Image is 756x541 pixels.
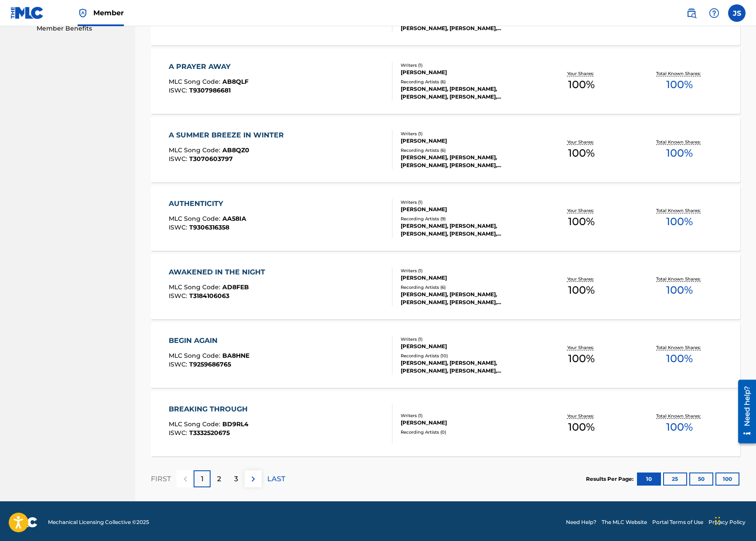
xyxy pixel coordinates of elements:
div: Drag [715,508,720,534]
a: BREAKING THROUGHMLC Song Code:BD9RL4ISWC:T3332520675Writers (1)[PERSON_NAME]Recording Artists (0)... [151,391,740,456]
span: T9306316358 [189,223,229,231]
p: Total Known Shares: [656,139,703,145]
span: AA58IA [222,215,246,223]
div: Recording Artists ( 6 ) [401,147,532,154]
img: search [686,8,697,18]
span: T3070603797 [189,155,233,163]
span: 100 % [568,351,595,366]
span: AB8QLF [222,78,249,86]
div: Help [705,4,723,22]
div: A PRAYER AWAY [169,62,249,72]
span: MLC Song Code : [169,352,222,360]
div: [PERSON_NAME], [PERSON_NAME], [PERSON_NAME], [PERSON_NAME], [PERSON_NAME] [401,359,532,375]
span: 100 % [568,282,595,298]
div: AWAKENED IN THE NIGHT [169,267,269,277]
span: ISWC : [169,155,189,163]
div: [PERSON_NAME] [401,205,532,213]
div: [PERSON_NAME] [401,342,532,350]
span: AB8QZ0 [222,146,249,154]
span: 100 % [568,145,595,161]
p: Total Known Shares: [656,70,703,77]
div: A SUMMER BREEZE IN WINTER [169,130,288,140]
div: [PERSON_NAME] [401,137,532,145]
a: Privacy Policy [708,518,746,526]
p: 1 [201,474,204,484]
div: BREAKING THROUGH [169,404,252,414]
p: 2 [217,474,221,484]
div: Recording Artists ( 9 ) [401,216,532,222]
a: Member Benefits [37,24,125,33]
p: LAST [267,474,285,484]
p: FIRST [151,474,171,484]
div: Recording Artists ( 10 ) [401,353,532,359]
iframe: Resource Center [732,377,756,447]
p: Your Shares: [567,344,596,351]
p: Your Shares: [567,139,596,145]
img: help [709,8,719,18]
span: MLC Song Code : [169,146,222,154]
span: T9259686765 [189,360,231,368]
div: [PERSON_NAME], [PERSON_NAME], [PERSON_NAME], [PERSON_NAME], [PERSON_NAME] [401,291,532,306]
p: Your Shares: [567,413,596,419]
span: MLC Song Code : [169,215,222,223]
span: 100 % [568,77,595,92]
div: Recording Artists ( 0 ) [401,429,532,435]
a: AWAKENED IN THE NIGHTMLC Song Code:AD8FEBISWC:T3184106063Writers (1)[PERSON_NAME]Recording Artist... [151,254,740,319]
span: 100 % [666,145,693,161]
div: Recording Artists ( 6 ) [401,284,532,291]
div: [PERSON_NAME] [401,274,532,282]
button: 50 [689,473,713,486]
span: BA8HNE [222,352,249,360]
button: 10 [637,473,661,486]
div: Recording Artists ( 6 ) [401,79,532,85]
div: [PERSON_NAME], [PERSON_NAME], [PERSON_NAME], [PERSON_NAME], [PERSON_NAME] [401,154,532,169]
p: Total Known Shares: [656,344,703,351]
span: 100 % [666,351,693,366]
span: ISWC : [169,223,189,231]
p: Total Known Shares: [656,207,703,214]
span: MLC Song Code : [169,420,222,428]
span: 100 % [666,419,693,435]
a: A SUMMER BREEZE IN WINTERMLC Song Code:AB8QZ0ISWC:T3070603797Writers (1)[PERSON_NAME]Recording Ar... [151,117,740,182]
div: User Menu [728,4,746,22]
div: [PERSON_NAME] [401,419,532,427]
a: Need Help? [566,518,596,526]
p: 3 [234,474,238,484]
span: ISWC : [169,429,189,437]
span: 100 % [568,214,595,229]
a: Portal Terms of Use [652,518,703,526]
div: Writers ( 1 ) [401,267,532,274]
p: Total Known Shares: [656,413,703,419]
span: 100 % [568,419,595,435]
span: T3184106063 [189,292,229,300]
p: Your Shares: [567,207,596,214]
p: Total Known Shares: [656,276,703,282]
span: 100 % [666,282,693,298]
a: A PRAYER AWAYMLC Song Code:AB8QLFISWC:T9307986681Writers (1)[PERSON_NAME]Recording Artists (6)[PE... [151,48,740,114]
span: MLC Song Code : [169,283,222,291]
a: AUTHENTICITYMLC Song Code:AA58IAISWC:T9306316358Writers (1)[PERSON_NAME]Recording Artists (9)[PER... [151,185,740,251]
button: 25 [663,473,687,486]
span: ISWC : [169,292,189,300]
span: AD8FEB [222,283,249,291]
img: right [248,474,259,484]
div: Writers ( 1 ) [401,336,532,342]
span: ISWC : [169,360,189,368]
span: 100 % [666,214,693,229]
span: Mechanical Licensing Collective © 2025 [48,518,149,526]
img: Top Rightsholder [78,8,88,18]
div: Writers ( 1 ) [401,130,532,137]
div: Writers ( 1 ) [401,62,532,68]
div: BEGIN AGAIN [169,336,249,346]
p: Results Per Page: [586,475,636,483]
div: [PERSON_NAME], [PERSON_NAME], [PERSON_NAME], [PERSON_NAME], [PERSON_NAME] [401,85,532,101]
span: Member [93,8,124,18]
span: T9307986681 [189,86,231,94]
div: AUTHENTICITY [169,199,246,209]
p: Your Shares: [567,276,596,282]
button: 100 [715,473,739,486]
img: MLC Logo [10,7,44,19]
span: T3332520675 [189,429,230,437]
